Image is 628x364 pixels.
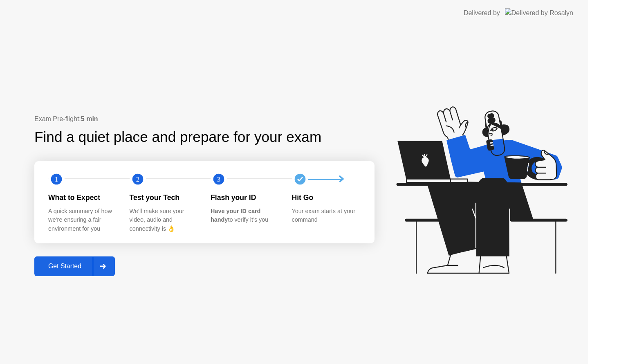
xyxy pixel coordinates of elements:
[34,256,115,276] button: Get Started
[211,207,279,225] div: to verify it’s you
[292,192,360,203] div: Hit Go
[130,192,198,203] div: Test your Tech
[34,114,375,124] div: Exam Pre-flight:
[211,192,279,203] div: Flash your ID
[55,175,58,183] text: 1
[34,126,323,148] div: Find a quiet place and prepare for your exam
[136,175,139,183] text: 2
[37,263,93,270] div: Get Started
[292,207,360,225] div: Your exam starts at your command
[48,207,117,234] div: A quick summary of how we’re ensuring a fair environment for you
[211,208,260,223] b: Have your ID card handy
[130,207,198,234] div: We’ll make sure your video, audio and connectivity is 👌
[48,192,117,203] div: What to Expect
[464,8,500,18] div: Delivered by
[505,8,573,18] img: Delivered by Rosalyn
[217,175,220,183] text: 3
[81,115,98,122] b: 5 min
